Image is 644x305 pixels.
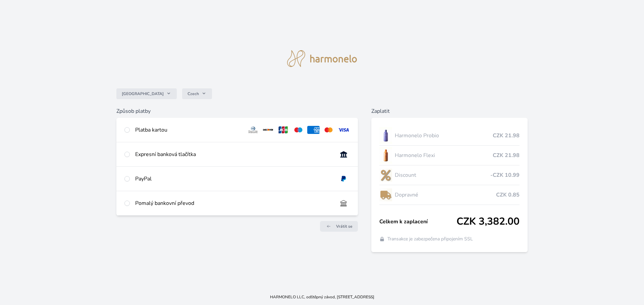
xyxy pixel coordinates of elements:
[292,126,305,134] img: maestro.svg
[493,151,520,159] span: CZK 21.98
[493,132,520,140] span: CZK 21.98
[336,224,353,229] span: Vrátit se
[182,88,212,99] button: Czech
[337,126,350,134] img: visa.svg
[337,175,350,183] img: paypal.svg
[262,126,274,134] img: discover.svg
[490,171,520,179] span: -CZK 10.99
[379,127,392,144] img: CLEAN_PROBIO_se_stinem_x-lo.jpg
[116,88,177,99] button: [GEOGRAPHIC_DATA]
[135,150,332,158] div: Expresní banková tlačítka
[307,126,320,134] img: amex.svg
[379,147,392,164] img: CLEAN_FLEXI_se_stinem_x-hi_(1)-lo.jpg
[395,151,493,159] span: Harmonelo Flexi
[277,126,289,134] img: jcb.svg
[457,216,520,228] span: CZK 3,382.00
[371,107,528,115] h6: Zaplatit
[337,150,350,158] img: onlineBanking_CZ.svg
[395,132,493,140] span: Harmonelo Probio
[395,171,491,179] span: Discount
[496,191,520,199] span: CZK 0.85
[320,221,358,232] a: Vrátit se
[337,199,350,207] img: bankTransfer_IBAN.svg
[387,236,473,242] span: Transakce je zabezpečena připojením SSL
[379,218,457,226] span: Celkem k zaplacení
[395,191,496,199] span: Dopravné
[379,167,392,183] img: discount-lo.png
[116,107,358,115] h6: Způsob platby
[379,186,392,203] img: delivery-lo.png
[135,175,332,183] div: PayPal
[247,126,259,134] img: diners.svg
[187,91,199,96] span: Czech
[322,126,335,134] img: mc.svg
[122,91,164,96] span: [GEOGRAPHIC_DATA]
[287,50,357,67] img: logo.svg
[135,199,332,207] div: Pomalý bankovní převod
[135,126,242,134] div: Platba kartou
